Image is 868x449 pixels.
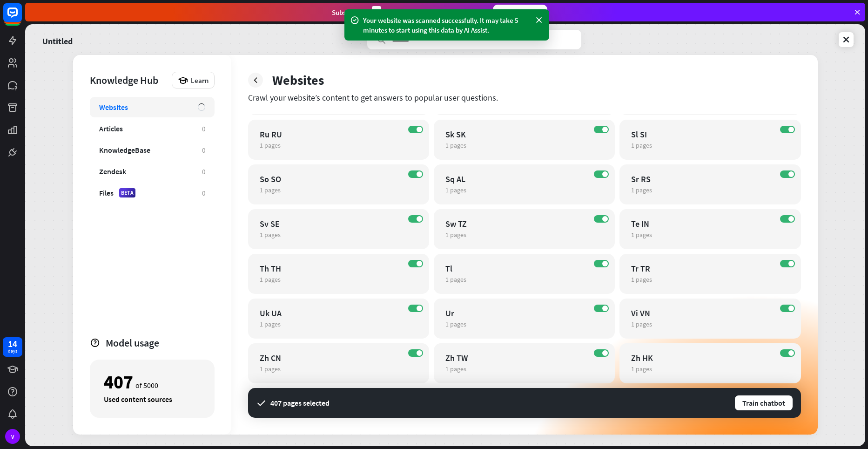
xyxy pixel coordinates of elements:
span: 1 pages [445,186,466,194]
span: 1 pages [631,231,652,239]
span: 1 pages [445,275,466,284]
div: 0 [202,189,205,197]
span: 1 pages [260,365,281,373]
div: Te IN [631,218,773,229]
div: Subscribe in days to get your first month for $1 [332,6,485,19]
div: 407 pages selected [270,398,330,408]
div: Your website was scanned successfully. It may take 5 minutes to start using this data by AI Assist. [363,15,531,35]
div: Sq AL [445,174,587,184]
span: 1 pages [260,320,281,328]
a: Untitled [42,30,73,49]
div: Ru RU [260,129,401,140]
div: V [5,429,20,444]
button: Open LiveChat chat widget [7,4,35,32]
button: Train chatbot [734,395,794,411]
span: 1 pages [260,275,281,284]
div: Knowledge Hub [90,74,167,87]
div: Sr RS [631,174,773,184]
div: Uk UA [260,308,401,319]
span: 1 pages [631,141,652,150]
span: 1 pages [445,141,466,150]
div: Th TH [260,263,401,274]
div: Tl [445,263,587,274]
span: 1 pages [631,365,652,373]
div: KnowledgeBase [99,145,150,155]
div: Zh CN [260,353,401,363]
div: days [8,348,17,354]
div: Model usage [106,336,215,349]
span: 1 pages [631,320,652,328]
div: BETA [119,188,135,197]
div: 14 [8,340,17,348]
div: Tr TR [631,263,773,274]
span: 1 pages [631,186,652,194]
a: 14 days [3,337,22,357]
div: So SO [260,174,401,184]
span: Learn [191,76,209,85]
div: 0 [202,124,205,133]
div: Crawl your website’s content to get answers to popular user questions. [248,92,801,103]
span: 1 pages [260,141,281,150]
div: Sl SI [631,129,773,140]
div: Sv SE [260,218,401,229]
div: Zh HK [631,353,773,363]
div: Zendesk [99,167,126,176]
div: Ur [445,308,587,319]
div: Used content sources [104,395,201,404]
div: of 5000 [104,374,201,390]
span: 1 pages [445,231,466,239]
span: 1 pages [445,365,466,373]
span: 1 pages [445,320,466,328]
div: Files [99,188,114,197]
div: Zh TW [445,353,587,363]
span: 1 pages [631,275,652,284]
span: 1 pages [260,186,281,194]
div: Websites [99,102,128,112]
div: Sw TZ [445,218,587,229]
div: Subscribe now [493,5,547,20]
div: Sk SK [445,129,587,140]
div: 0 [202,146,205,155]
div: Websites [272,72,324,88]
div: 407 [104,374,133,390]
div: Articles [99,124,123,133]
div: 3 [372,6,381,19]
div: 0 [202,167,205,176]
div: Vi VN [631,308,773,319]
span: 1 pages [260,231,281,239]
